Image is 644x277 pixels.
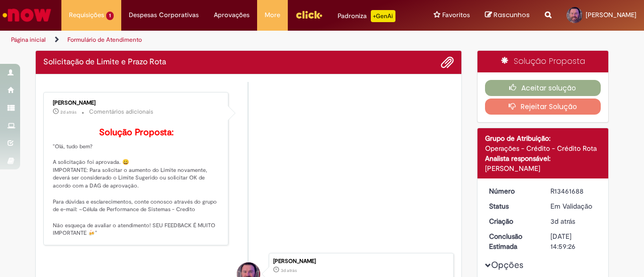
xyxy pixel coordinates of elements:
[281,267,297,273] time: 29/08/2025 10:59:20
[477,51,609,72] div: Solução Proposta
[69,10,104,20] span: Requisições
[265,10,280,20] span: More
[43,58,166,67] h2: Solicitação de Limite e Prazo Rota Histórico de tíquete
[295,7,323,22] img: click_logo_yellow_360x200.png
[441,56,454,69] button: Adicionar anexos
[485,133,601,143] div: Grupo de Atribuição:
[338,10,395,22] div: Padroniza
[371,10,395,22] p: +GenAi
[106,12,114,20] span: 1
[60,109,76,115] time: 30/08/2025 14:27:58
[494,10,530,20] span: Rascunhos
[99,127,174,138] b: Solução Proposta:
[214,10,250,20] span: Aprovações
[481,186,543,196] dt: Número
[485,143,601,153] div: Operações - Crédito - Crédito Rota
[481,231,543,251] dt: Conclusão Estimada
[273,258,448,264] div: [PERSON_NAME]
[485,99,601,115] button: Rejeitar Solução
[550,231,597,251] div: [DATE] 14:59:26
[485,80,601,96] button: Aceitar solução
[8,31,422,49] ul: Trilhas de página
[586,11,636,19] span: [PERSON_NAME]
[67,36,142,44] a: Formulário de Atendimento
[550,217,575,226] span: 3d atrás
[550,217,575,226] time: 29/08/2025 10:59:20
[485,153,601,163] div: Analista responsável:
[550,186,597,196] div: R13461688
[442,10,470,20] span: Favoritos
[550,216,597,226] div: 29/08/2025 10:59:20
[1,5,53,25] img: ServiceNow
[11,36,46,44] a: Página inicial
[60,109,76,115] span: 2d atrás
[53,128,220,237] p: "Olá, tudo bem? A solicitação foi aprovada. 😀 IMPORTANTE: Para solicitar o aumento do Limite nova...
[281,267,297,273] span: 3d atrás
[53,100,220,106] div: [PERSON_NAME]
[481,201,543,211] dt: Status
[550,201,597,211] div: Em Validação
[485,11,530,20] a: Rascunhos
[89,108,153,116] small: Comentários adicionais
[481,216,543,226] dt: Criação
[129,10,199,20] span: Despesas Corporativas
[485,163,601,173] div: [PERSON_NAME]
